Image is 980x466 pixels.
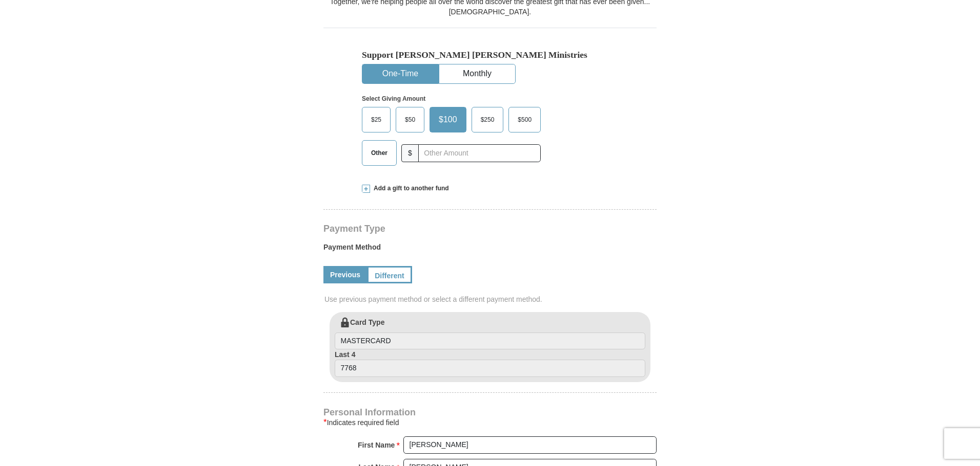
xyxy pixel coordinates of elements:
span: Other [366,145,393,161]
h4: Personal Information [323,408,657,416]
strong: First Name [358,438,395,452]
h4: Payment Type [323,225,657,233]
label: Payment Method [323,242,657,257]
span: $ [401,144,419,162]
button: One-Time [362,64,438,83]
input: Last 4 [335,360,645,377]
span: $250 [476,112,500,127]
span: Add a gift to another fund [370,184,449,193]
div: Indicates required field [323,416,657,429]
span: $100 [434,112,462,127]
h5: Support [PERSON_NAME] [PERSON_NAME] Ministries [362,50,618,60]
span: $50 [400,112,420,127]
input: Other Amount [418,144,541,162]
a: Previous [323,266,367,283]
label: Last 4 [335,349,645,377]
span: $25 [366,112,386,127]
button: Monthly [439,64,515,83]
span: $500 [513,112,537,127]
input: Card Type [335,332,645,350]
span: Use previous payment method or select a different payment method. [324,294,658,304]
strong: Select Giving Amount [362,95,425,102]
a: Different [367,266,412,283]
label: Card Type [335,317,645,350]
